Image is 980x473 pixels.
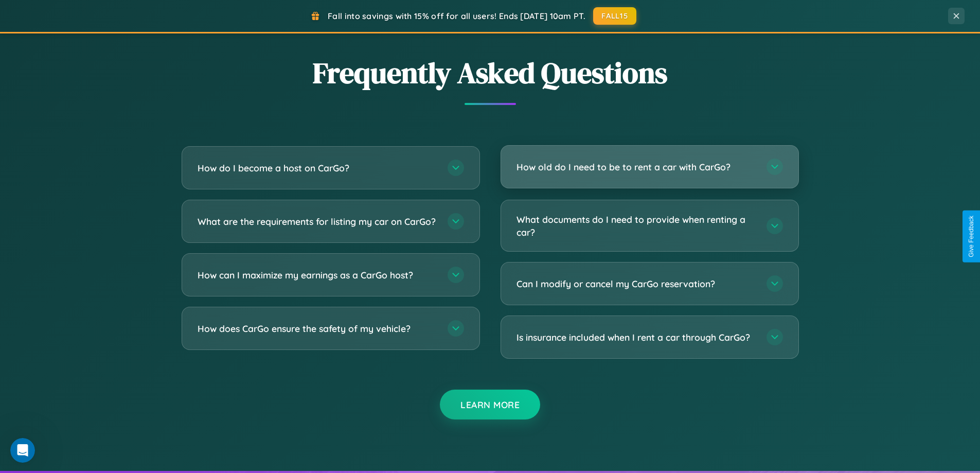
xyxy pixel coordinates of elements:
[182,53,799,93] h2: Frequently Asked Questions
[198,162,437,174] h3: How do I become a host on CarGo?
[198,322,437,335] h3: How does CarGo ensure the safety of my vehicle?
[440,390,540,419] button: Learn More
[516,213,756,238] h3: What documents do I need to provide when renting a car?
[516,331,756,344] h3: Is insurance included when I rent a car through CarGo?
[198,215,437,228] h3: What are the requirements for listing my car on CarGo?
[198,269,437,282] h3: How can I maximize my earnings as a CarGo host?
[516,161,756,173] h3: How old do I need to be to rent a car with CarGo?
[593,7,636,25] button: FALL15
[10,438,35,463] iframe: Intercom live chat
[328,11,585,21] span: Fall into savings with 15% off for all users! Ends [DATE] 10am PT.
[516,277,756,290] h3: Can I modify or cancel my CarGo reservation?
[968,216,975,257] div: Give Feedback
